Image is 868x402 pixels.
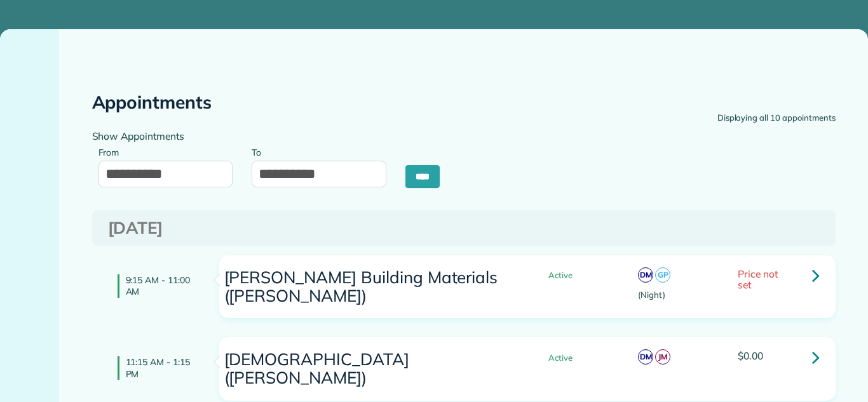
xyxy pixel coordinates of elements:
[717,112,836,124] div: Displaying all 10 appointments
[638,267,653,283] span: DM
[98,140,126,163] label: From
[655,349,670,365] span: JM
[655,267,670,283] span: GP
[223,269,504,305] h3: [PERSON_NAME] Building Materials ([PERSON_NAME])
[92,93,212,112] h2: Appointments
[638,349,653,365] span: DM
[738,351,763,361] span: $0.00
[538,354,573,362] span: Active
[118,274,200,297] h4: 9:15 AM - 11:00 AM
[738,267,778,291] span: Price not set
[538,271,573,279] span: Active
[223,351,504,387] h3: [DEMOGRAPHIC_DATA] ([PERSON_NAME])
[252,140,268,163] label: To
[92,131,454,142] h4: Show Appointments
[108,219,820,238] h3: [DATE]
[118,356,200,379] h4: 11:15 AM - 1:15 PM
[638,290,665,300] span: (Night)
